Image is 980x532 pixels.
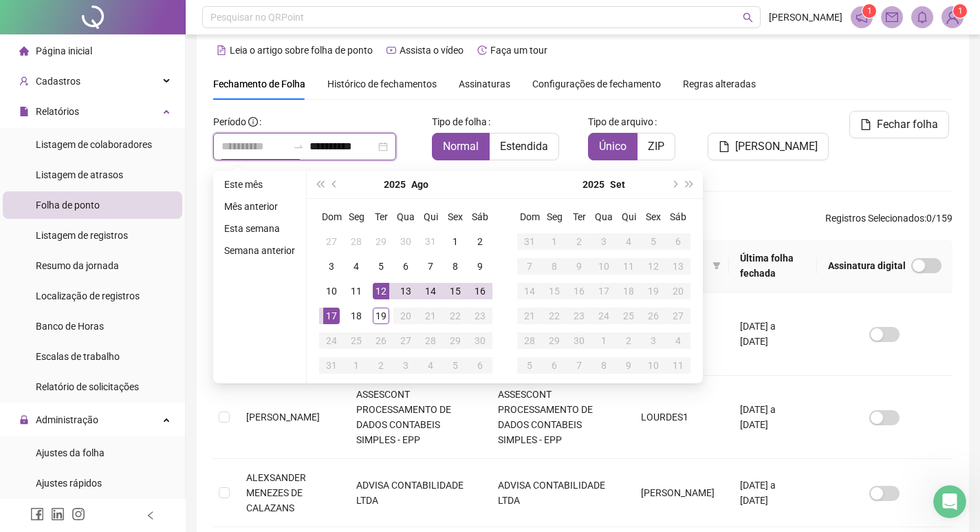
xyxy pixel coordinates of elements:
[670,332,686,349] div: 4
[666,304,690,328] td: 2025-09-27
[36,106,79,117] span: Relatórios
[369,353,393,378] td: 2025-09-02
[19,107,29,116] span: file
[933,485,966,518] iframe: Intercom live chat
[591,279,616,304] td: 2025-09-17
[616,279,641,304] td: 2025-09-18
[567,254,591,279] td: 2025-09-09
[500,140,548,153] span: Estendida
[670,233,686,250] div: 6
[521,308,538,324] div: 21
[327,78,437,89] span: Histórico de fechamentos
[447,233,464,250] div: 1
[630,459,730,527] td: [PERSON_NAME]
[620,258,637,275] div: 11
[546,258,563,275] div: 8
[393,279,418,304] td: 2025-08-13
[542,204,567,229] th: Seg
[213,78,305,89] span: Fechamento de Folha
[369,229,393,254] td: 2025-07-29
[19,415,29,425] span: lock
[393,229,418,254] td: 2025-07-30
[886,11,898,23] span: mail
[443,229,468,254] td: 2025-08-01
[596,283,612,299] div: 17
[422,283,439,299] div: 14
[856,11,868,23] span: notification
[670,357,686,374] div: 11
[411,171,428,198] button: month panel
[953,4,967,18] sup: Atualize o seu contato no menu Meus Dados
[542,328,567,353] td: 2025-09-29
[19,46,29,56] span: home
[398,258,414,275] div: 6
[532,79,661,89] span: Configurações de fechamento
[862,4,876,18] sup: 1
[546,283,563,299] div: 15
[916,11,928,23] span: bell
[373,258,389,275] div: 5
[666,328,690,353] td: 2025-10-04
[344,279,369,304] td: 2025-08-11
[293,141,304,152] span: swap-right
[588,114,653,129] span: Tipo de arquivo
[666,229,690,254] td: 2025-09-06
[398,233,414,250] div: 30
[825,211,952,233] span: : 0 / 159
[596,308,612,324] div: 24
[877,116,938,133] span: Fechar folha
[630,376,730,459] td: LOURDES1
[472,233,488,250] div: 2
[472,258,488,275] div: 9
[373,308,389,324] div: 19
[344,229,369,254] td: 2025-07-28
[398,332,414,349] div: 27
[219,198,301,215] li: Mês anterior
[710,248,723,284] span: filter
[571,357,587,374] div: 7
[616,328,641,353] td: 2025-10-02
[670,258,686,275] div: 13
[670,308,686,324] div: 27
[36,169,123,180] span: Listagem de atrasos
[344,254,369,279] td: 2025-08-04
[422,357,439,374] div: 4
[36,45,92,56] span: Página inicial
[729,376,817,459] td: [DATE] a [DATE]
[666,204,690,229] th: Sáb
[599,140,627,153] span: Único
[567,353,591,378] td: 2025-10-07
[36,139,152,150] span: Listagem de colaboradores
[323,357,340,374] div: 31
[468,279,492,304] td: 2025-08-16
[447,357,464,374] div: 5
[373,357,389,374] div: 2
[443,254,468,279] td: 2025-08-08
[708,133,829,160] button: [PERSON_NAME]
[443,279,468,304] td: 2025-08-15
[719,141,730,152] span: file
[418,254,443,279] td: 2025-08-07
[472,283,488,299] div: 16
[443,328,468,353] td: 2025-08-29
[19,76,29,86] span: user-add
[567,204,591,229] th: Ter
[582,171,605,198] button: year panel
[682,171,697,198] button: super-next-year
[319,229,344,254] td: 2025-07-27
[348,308,364,324] div: 18
[521,233,538,250] div: 31
[487,459,630,527] td: ADVISA CONTABILIDADE LTDA
[546,308,563,324] div: 22
[323,233,340,250] div: 27
[393,304,418,328] td: 2025-08-20
[683,79,756,89] span: Regras alteradas
[51,507,65,521] span: linkedin
[641,229,666,254] td: 2025-09-05
[567,279,591,304] td: 2025-09-16
[345,459,487,527] td: ADVISA CONTABILIDADE LTDA
[344,328,369,353] td: 2025-08-25
[825,213,924,224] span: Registros Selecionados
[327,171,342,198] button: prev-year
[591,353,616,378] td: 2025-10-08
